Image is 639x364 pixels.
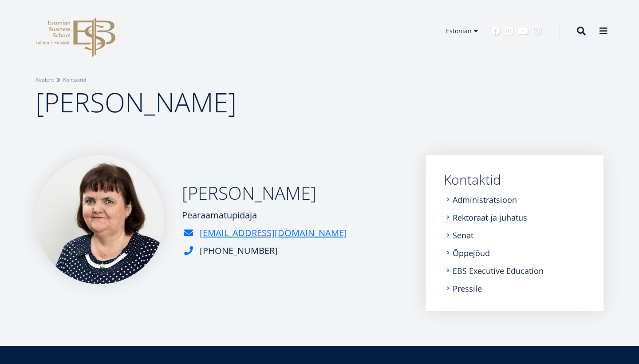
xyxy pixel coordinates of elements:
a: Senat [453,231,473,240]
a: Administratsioon [453,195,517,204]
span: [PERSON_NAME] [35,84,237,120]
a: Rektoraat ja juhatus [453,213,527,222]
a: Õppejõud [453,249,490,257]
a: Pressile [453,284,482,293]
a: Kontaktid [444,173,586,186]
h2: [PERSON_NAME] [182,182,347,204]
a: EBS Executive Education [453,266,544,275]
div: Pearaamatupidaja [182,209,347,222]
a: [EMAIL_ADDRESS][DOMAIN_NAME] [200,226,347,240]
a: Facebook [491,27,500,36]
a: Avaleht [35,75,54,84]
img: Tiina Veikesaar [35,155,164,284]
a: Kontaktid [63,75,86,84]
a: Youtube [518,27,528,36]
a: Linkedin [505,27,513,36]
div: [PHONE_NUMBER] [200,244,278,257]
a: Instagram [532,27,541,36]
